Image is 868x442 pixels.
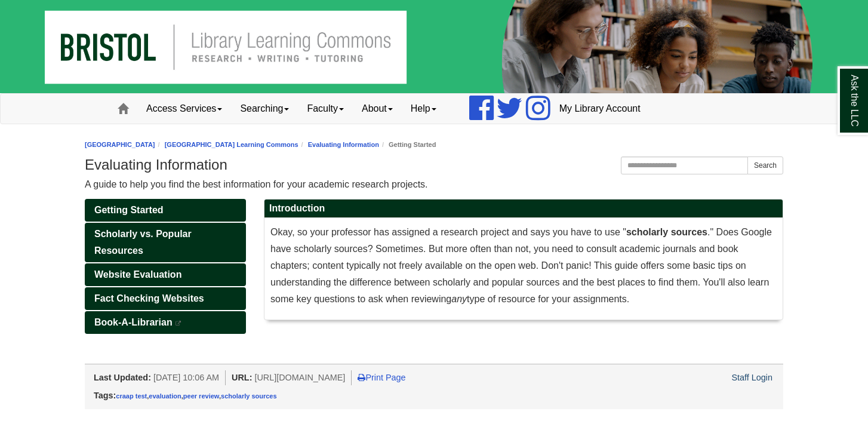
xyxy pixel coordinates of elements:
span: Book-A-Librarian [94,317,173,327]
span: Last Updated: [94,373,151,382]
a: Faculty [298,94,353,124]
a: Fact Checking Websites [85,287,246,310]
span: Website Evaluation [94,269,181,280]
span: Okay, so your professor has assigned a research project and says you have to use " ." Does Google... [270,227,772,304]
a: scholarly sources [221,392,277,400]
a: evaluation [149,392,181,400]
button: Search [747,156,783,174]
span: , , , [116,392,276,400]
a: Staff Login [731,373,772,382]
span: Getting Started [94,205,164,215]
a: Searching [231,94,298,124]
a: My Library Account [550,94,650,124]
strong: scholarly sources [626,227,707,237]
span: Scholarly vs. Popular Resources [94,229,192,256]
a: [GEOGRAPHIC_DATA] Learning Commons [165,141,298,148]
h1: Evaluating Information [85,156,783,173]
a: peer review [183,392,219,400]
a: craap test [116,392,147,400]
a: Book-A-Librarian [85,311,246,334]
span: [DATE] 10:06 AM [153,373,219,382]
i: Print Page [358,373,365,382]
a: Access Services [137,94,231,124]
span: [URL][DOMAIN_NAME] [254,373,345,382]
div: Guide Pages [85,199,246,334]
a: Evaluating Information [308,141,379,148]
a: Website Evaluation [85,263,246,286]
li: Getting Started [379,139,436,151]
a: Help [402,94,445,124]
nav: breadcrumb [85,139,783,151]
em: any [451,294,467,304]
h2: Introduction [264,199,783,218]
span: Fact Checking Websites [94,293,204,303]
span: Tags: [94,391,116,400]
a: About [353,94,402,124]
a: Getting Started [85,199,246,222]
i: This link opens in a new window [175,321,182,326]
span: URL: [232,373,252,382]
a: Scholarly vs. Popular Resources [85,223,246,262]
a: Print Page [358,373,405,382]
span: A guide to help you find the best information for your academic research projects. [85,179,428,189]
a: [GEOGRAPHIC_DATA] [85,141,155,148]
